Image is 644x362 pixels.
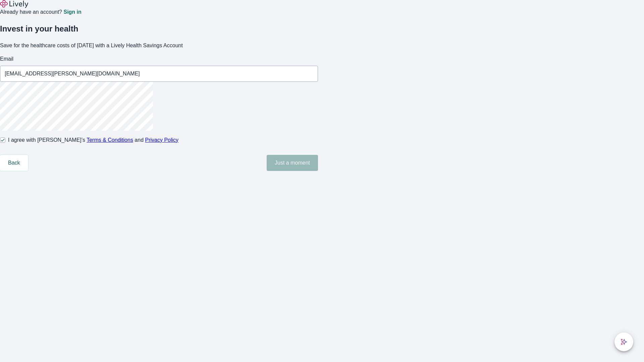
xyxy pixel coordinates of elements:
[87,137,133,143] a: Terms & Conditions
[145,137,179,143] a: Privacy Policy
[8,136,178,144] span: I agree with [PERSON_NAME]’s and
[63,9,81,15] a: Sign in
[621,339,627,345] svg: Lively AI Assistant
[614,333,633,351] button: chat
